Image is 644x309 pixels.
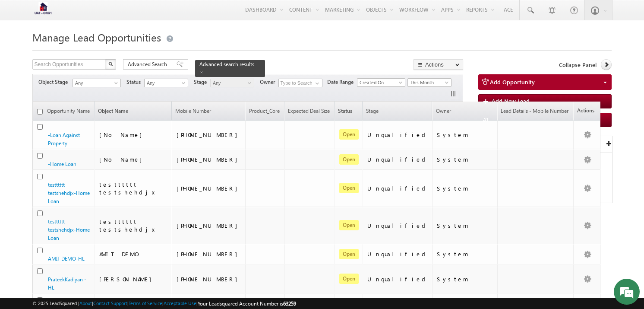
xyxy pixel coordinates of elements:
[38,78,71,86] span: Object Stage
[177,131,242,139] div: [PHONE_NUMBER]
[79,300,92,306] a: About
[48,161,76,167] a: -Home Loan
[363,102,383,120] a: Stage
[32,30,161,44] span: Manage Lead Opportunities
[339,154,359,165] span: Open
[210,79,254,87] a: Any
[260,78,278,86] span: Owner
[357,79,402,86] span: Created On
[339,183,359,193] span: Open
[408,79,449,86] span: This Month
[177,250,242,258] div: [PHONE_NUMBER]
[366,108,379,114] span: Stage
[211,79,252,87] span: Any
[367,275,429,283] div: Unqualified
[436,108,451,114] span: Owner
[414,59,463,70] button: Actions
[37,109,43,115] input: Check all records
[99,156,146,163] span: [No Name]
[285,102,334,120] a: Expected Deal Size
[175,108,211,114] span: Mobile Number
[437,156,493,163] div: System
[327,78,357,86] span: Date Range
[93,300,127,306] a: Contact Support
[198,300,296,307] span: Your Leadsquared Account Number is
[177,185,242,192] div: [PHONE_NUMBER]
[194,78,210,86] span: Stage
[278,79,322,87] input: Type to Search
[574,102,598,120] span: Actions
[437,185,493,192] div: System
[128,61,170,68] span: Advanced Search
[437,250,493,258] div: System
[339,129,359,140] span: Open
[339,274,359,284] span: Open
[32,299,296,308] span: © 2025 LeadSquared | | | | |
[164,300,196,306] a: Acceptable Use
[99,218,156,233] span: testttttt testshehdjx
[73,79,121,87] a: Any
[367,131,429,139] div: Unqualified
[199,61,254,67] span: Advanced search results
[367,185,429,192] div: Unqualified
[108,62,113,66] img: Search
[339,220,359,230] span: Open
[311,79,322,88] a: Show All Items
[367,250,429,258] div: Unqualified
[501,108,568,114] span: Lead Details - Mobile Number
[283,300,296,307] span: 63259
[249,108,280,114] span: Product_Core
[177,222,242,229] div: [PHONE_NUMBER]
[357,78,405,87] a: Created On
[559,61,597,69] span: Collapse Panel
[437,222,493,229] div: System
[48,255,85,262] a: AMIT DEMO-HL
[48,218,90,241] a: testttttt testshehdjx-Home Loan
[437,275,493,283] div: System
[99,131,146,138] span: [No Name]
[492,97,530,105] span: Add New Lead
[48,276,86,291] a: PrateekKadiyan - HL
[407,78,451,87] a: This Month
[99,181,156,196] span: testttttt testshehdjx
[129,300,162,306] a: Terms of Service
[335,102,357,120] a: Status
[367,222,429,229] div: Unqualified
[99,275,156,283] span: [PERSON_NAME]
[339,249,359,259] span: Open
[44,102,94,120] a: Opportunity Name
[177,156,242,163] div: [PHONE_NUMBER]
[490,78,535,86] span: Add Opportunity
[48,132,80,147] a: -Loan Against Property
[32,2,54,17] img: Custom Logo
[99,250,137,258] span: AMIT DEMO
[126,78,144,86] span: Status
[288,108,330,114] span: Expected Deal Size
[73,79,118,87] span: Any
[145,79,186,87] span: Any
[48,182,90,204] a: testttttt testshehdjx-Home Loan
[498,102,573,120] a: Lead Details - Mobile Number
[95,102,133,120] span: Object Name
[144,79,188,87] a: Any
[47,108,90,114] span: Opportunity Name
[177,275,242,283] div: [PHONE_NUMBER]
[367,156,429,163] div: Unqualified
[437,131,493,139] div: System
